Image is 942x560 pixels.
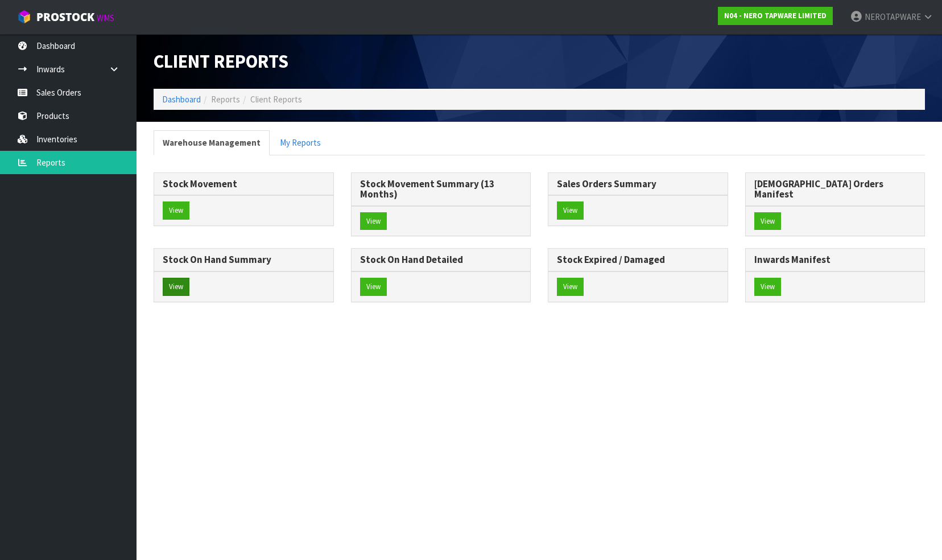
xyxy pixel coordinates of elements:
button: View [360,278,387,296]
h3: Stock On Hand Summary [163,254,325,265]
button: View [163,278,189,296]
span: Client Reports [154,50,288,73]
h3: Sales Orders Summary [557,179,719,190]
h3: Stock Movement Summary (13 Months) [360,179,522,200]
span: Reports [211,94,240,105]
h3: Stock On Hand Detailed [360,254,522,265]
span: NEROTAPWARE [865,11,921,22]
a: Warehouse Management [154,130,270,155]
a: My Reports [271,130,330,155]
button: View [754,212,781,230]
button: View [360,212,387,230]
button: View [557,201,584,220]
strong: N04 - NERO TAPWARE LIMITED [724,11,827,20]
a: Dashboard [162,94,201,105]
h3: [DEMOGRAPHIC_DATA] Orders Manifest [754,179,916,200]
h3: Inwards Manifest [754,254,916,265]
small: WMS [97,13,114,23]
span: Client Reports [250,94,302,105]
button: View [163,201,189,220]
h3: Stock Movement [163,179,325,190]
button: View [754,278,781,296]
h3: Stock Expired / Damaged [557,254,719,265]
span: ProStock [36,10,94,24]
button: View [557,278,584,296]
img: cube-alt.png [17,10,31,24]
